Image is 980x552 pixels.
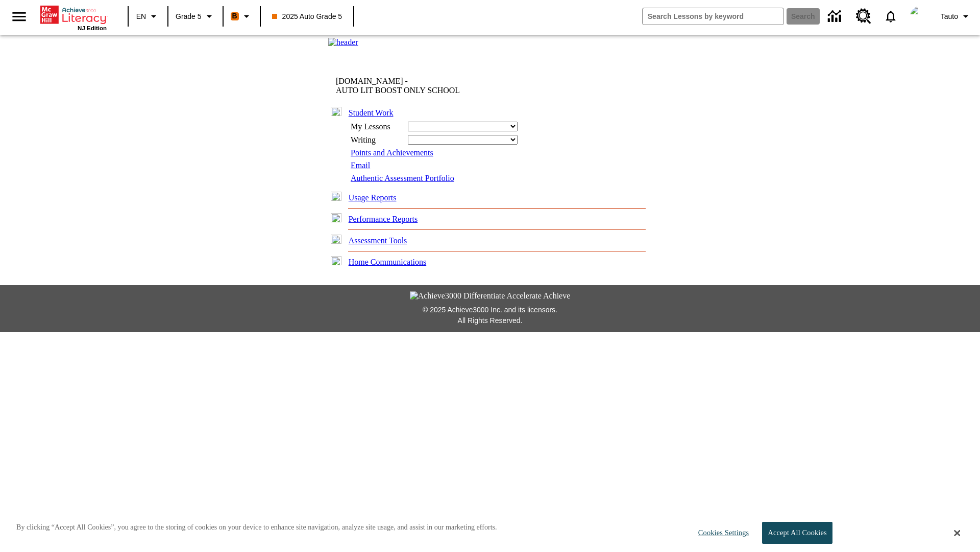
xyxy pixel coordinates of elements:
[410,291,571,301] img: Achieve3000 Differentiate Accelerate Achieve
[954,528,960,538] button: Close
[227,7,257,26] button: Boost Class color is orange. Change class color
[132,7,164,26] button: Language: EN, Select a language
[351,174,454,182] a: Authentic Assessment Portfolio
[351,122,402,131] div: My Lessons
[176,11,202,22] span: Grade 5
[877,3,904,30] a: Notifications
[910,6,930,27] img: avatar image
[328,38,358,47] img: header
[331,213,341,222] img: plus.gif
[16,522,497,533] p: By clicking “Accept All Cookies”, you agree to the storing of cookies on your device to enhance s...
[4,2,34,32] button: Open side menu
[336,86,460,95] nobr: AUTO LIT BOOST ONLY SCHOOL
[336,77,524,95] td: [DOMAIN_NAME] -
[351,148,433,157] a: Points and Achievements
[331,256,341,265] img: plus.gif
[78,25,107,31] span: NJ Edition
[762,522,832,544] button: Accept All Cookies
[351,135,402,145] div: Writing
[349,215,418,223] a: Performance Reports
[643,8,783,25] input: search field
[331,192,341,201] img: plus.gif
[171,7,219,26] button: Grade: Grade 5, Select a grade
[349,108,394,117] a: Student Work
[136,11,146,22] span: EN
[331,235,341,244] img: plus.gif
[351,161,370,170] a: Email
[40,4,107,31] div: Home
[941,11,958,22] span: Tauto
[232,10,237,22] span: B
[349,258,426,266] a: Home Communications
[349,236,407,245] a: Assessment Tools
[689,522,753,543] button: Cookies Settings
[904,3,937,30] button: Select a new avatar
[272,11,342,22] span: 2025 Auto Grade 5
[822,3,850,31] a: Data Center
[349,193,397,202] a: Usage Reports
[850,3,877,30] a: Resource Center, Will open in new tab
[331,107,341,116] img: minus.gif
[937,7,976,26] button: Profile/Settings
